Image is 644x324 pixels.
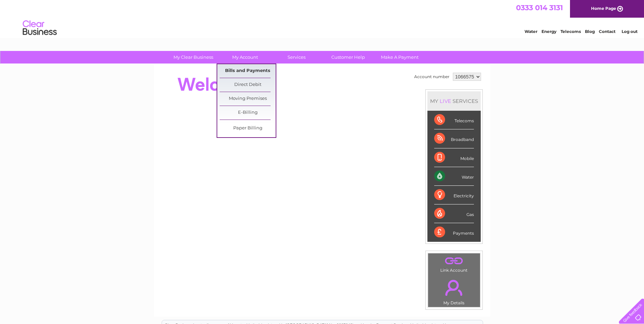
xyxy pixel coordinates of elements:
[434,186,474,204] div: Electricity
[622,29,638,34] a: Log out
[22,18,57,38] img: logo.png
[434,204,474,223] div: Gas
[428,274,480,307] td: My Details
[434,111,474,129] div: Telecoms
[541,29,556,34] a: Energy
[412,71,451,83] td: Account number
[372,51,428,64] a: Make A Payment
[560,29,581,34] a: Telecoms
[217,51,273,64] a: My Account
[434,129,474,148] div: Broadband
[220,92,276,106] a: Moving Premises
[430,276,478,300] a: .
[428,253,480,274] td: Link Account
[320,51,376,64] a: Customer Help
[269,51,325,64] a: Services
[599,29,615,34] a: Contact
[434,167,474,186] div: Water
[220,106,276,120] a: E-Billing
[525,29,537,34] a: Water
[220,78,276,92] a: Direct Debit
[165,51,221,64] a: My Clear Business
[516,3,563,12] a: 0333 014 3131
[434,148,474,167] div: Mobile
[438,98,453,104] div: LIVE
[427,91,481,111] div: MY SERVICES
[220,64,276,78] a: Bills and Payments
[162,4,483,33] div: Clear Business is a trading name of Verastar Limited (registered in [GEOGRAPHIC_DATA] No. 3667643...
[430,255,478,267] a: .
[220,122,276,135] a: Paper Billing
[434,223,474,241] div: Payments
[585,29,595,34] a: Blog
